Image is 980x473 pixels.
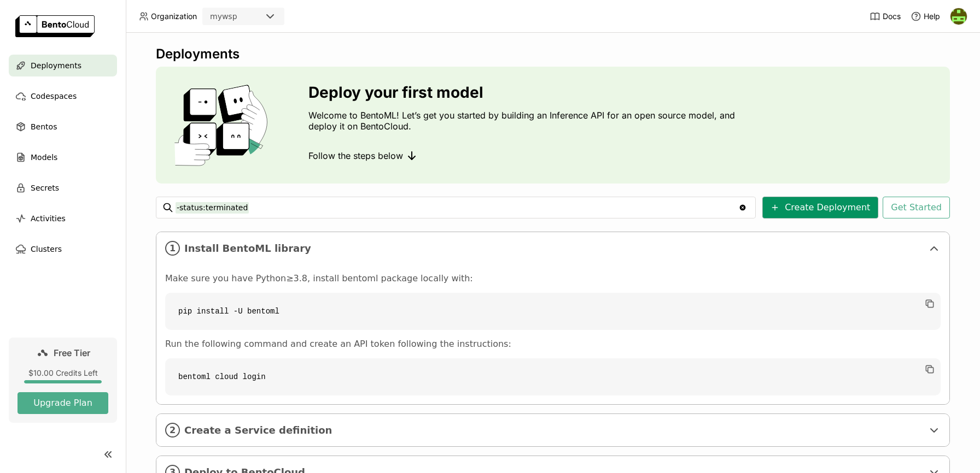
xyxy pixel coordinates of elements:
a: Codespaces [9,85,117,107]
span: Docs [883,11,901,21]
div: 1Install BentoML library [156,232,949,264]
img: Bindu Mohan [950,8,967,25]
button: Upgrade Plan [17,392,108,414]
span: Secrets [31,181,59,194]
p: Make sure you have Python≥3.8, install bentoml package locally with: [165,273,941,284]
input: Selected mywsp. [238,11,240,22]
img: cover onboarding [165,84,282,166]
code: pip install -U bentoml [165,293,941,330]
span: Bentos [31,120,57,133]
span: Organization [151,11,197,21]
p: Run the following command and create an API token following the instructions: [165,339,941,350]
input: Search [176,199,738,216]
span: Install BentoML library [184,243,923,255]
code: bentoml cloud login [165,358,941,395]
svg: Clear value [738,203,747,212]
i: 1 [165,241,180,256]
i: 2 [165,423,180,437]
div: mywsp [210,11,237,22]
a: Deployments [9,55,117,76]
span: Clusters [31,243,62,256]
span: Activities [31,212,66,225]
span: Create a Service definition [184,424,923,436]
span: Codespaces [31,90,77,103]
button: Create Deployment [762,197,878,218]
button: Get Started [883,197,950,218]
a: Docs [870,11,901,22]
a: Bentos [9,116,117,138]
a: Free Tier$10.00 Credits LeftUpgrade Plan [9,338,117,423]
a: Models [9,146,117,168]
div: Help [911,11,940,22]
a: Secrets [9,177,117,199]
a: Activities [9,208,117,229]
h3: Deploy your first model [308,84,740,101]
p: Welcome to BentoML! Let’s get you started by building an Inference API for an open source model, ... [308,110,740,132]
span: Free Tier [54,347,90,358]
div: 2Create a Service definition [156,414,949,446]
div: Deployments [156,46,950,62]
img: logo [15,15,95,37]
span: Follow the steps below [308,150,403,161]
span: Deployments [31,59,81,72]
span: Models [31,151,57,164]
span: Help [924,11,940,21]
div: $10.00 Credits Left [17,368,108,378]
a: Clusters [9,238,117,260]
